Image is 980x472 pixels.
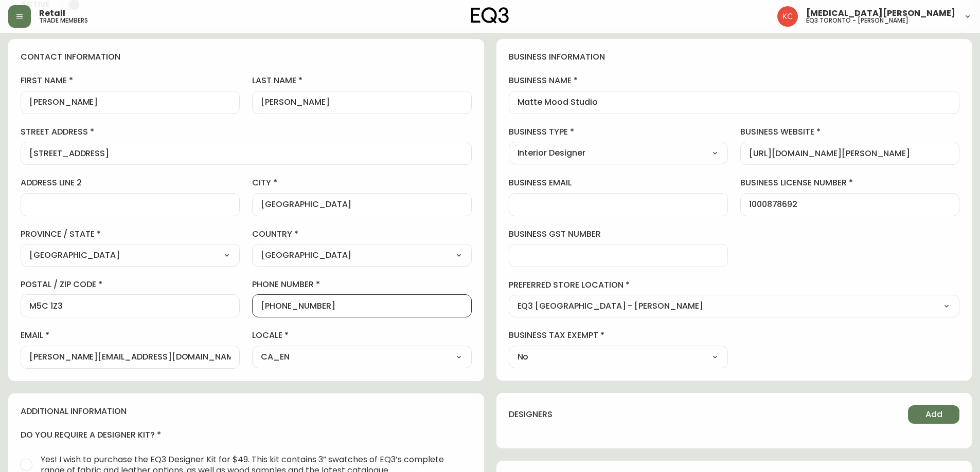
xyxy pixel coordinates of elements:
[21,51,472,63] h4: contact information
[252,229,471,240] label: country
[252,75,471,86] label: last name
[509,177,728,188] label: business email
[509,330,728,341] label: business tax exempt
[39,17,88,24] h5: trade members
[509,279,960,291] label: preferred store location
[777,6,798,27] img: 6487344ffbf0e7f3b216948508909409
[21,429,472,441] h4: do you require a designer kit?
[806,17,908,24] h5: eq3 toronto - [PERSON_NAME]
[509,75,960,86] label: business name
[740,177,959,188] label: business license number
[252,279,471,290] label: phone number
[21,126,472,138] label: street address
[21,406,472,417] h4: additional information
[21,177,240,188] label: address line 2
[509,409,553,420] h4: designers
[806,9,955,17] span: [MEDICAL_DATA][PERSON_NAME]
[471,7,509,24] img: logo
[21,279,240,290] label: postal / zip code
[509,51,960,63] h4: business information
[749,148,951,158] input: https://www.designshop.com
[509,229,728,240] label: business gst number
[21,330,240,341] label: email
[925,409,942,420] span: Add
[908,405,959,424] button: Add
[509,126,728,138] label: business type
[21,75,240,86] label: first name
[252,177,471,188] label: city
[21,229,240,240] label: province / state
[740,126,959,138] label: business website
[252,330,471,341] label: locale
[39,9,65,17] span: Retail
